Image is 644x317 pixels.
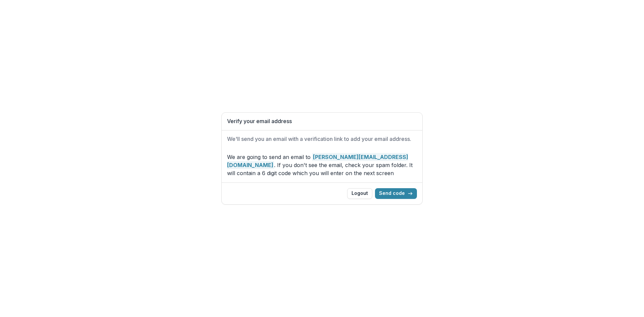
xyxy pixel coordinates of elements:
p: We are going to send an email to . If you don't see the email, check your spam folder. It will co... [227,153,417,177]
strong: [PERSON_NAME][EMAIL_ADDRESS][DOMAIN_NAME] [227,153,408,169]
h2: We'll send you an email with a verification link to add your email address. [227,136,417,142]
h1: Verify your email address [227,118,417,124]
button: Logout [347,188,372,199]
button: Send code [375,188,417,199]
